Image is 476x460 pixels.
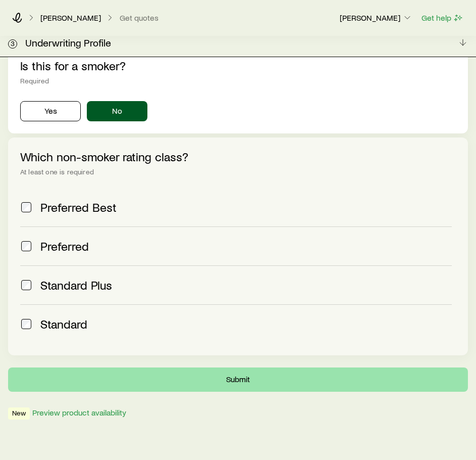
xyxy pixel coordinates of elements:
div: At least one is required [20,168,456,176]
button: [PERSON_NAME] [339,12,413,24]
button: Yes [20,101,81,121]
p: [PERSON_NAME] [340,13,412,23]
input: Preferred [21,241,31,251]
button: Get help [421,12,464,24]
span: New [12,409,26,420]
input: Standard [21,319,31,329]
button: Preview product availability [32,408,127,418]
button: No [87,101,147,121]
button: Submit [8,367,468,392]
p: [PERSON_NAME] [40,13,101,23]
p: Which non-smoker rating class? [20,150,456,164]
input: Preferred Best [21,202,31,212]
span: Preferred Best [40,200,117,214]
span: Preferred [40,239,89,253]
button: Get quotes [119,13,159,23]
span: Standard [40,317,87,331]
p: Is this for a smoker? [20,59,456,73]
span: Standard Plus [40,278,112,292]
div: Required [20,77,456,85]
input: Standard Plus [21,280,31,290]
